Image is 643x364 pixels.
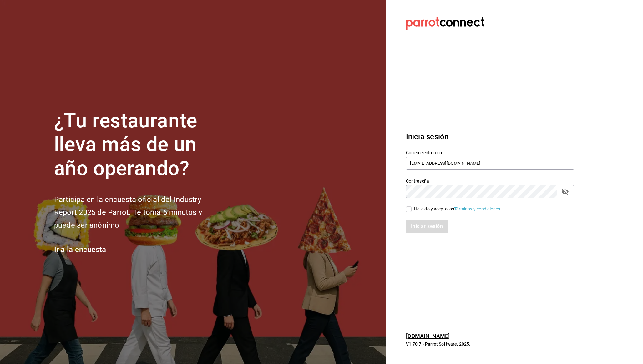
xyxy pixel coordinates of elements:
[406,341,574,347] p: V1.70.7 - Parrot Software, 2025.
[414,206,502,212] div: He leído y acepto los
[406,333,450,339] a: [DOMAIN_NAME]
[406,157,574,170] input: Ingresa tu correo electrónico
[560,186,570,197] button: passwordField
[54,193,223,231] h2: Participa en la encuesta oficial del Industry Report 2025 de Parrot. Te toma 5 minutos y puede se...
[406,150,574,154] label: Correo electrónico
[406,131,574,142] h3: Inicia sesión
[54,245,106,254] a: Ir a la encuesta
[454,206,501,211] a: Términos y condiciones.
[54,109,223,181] h1: ¿Tu restaurante lleva más de un año operando?
[406,179,574,183] label: Contraseña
